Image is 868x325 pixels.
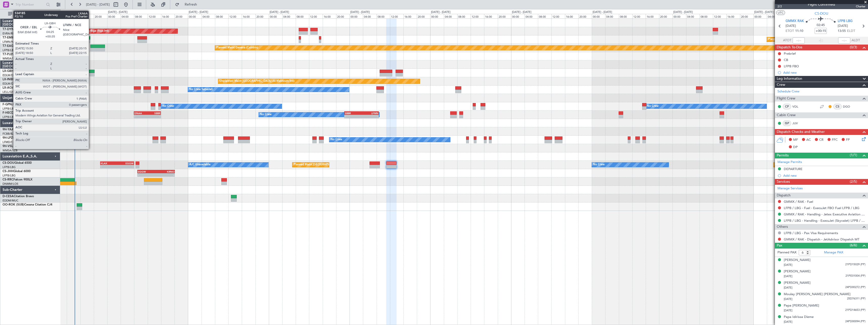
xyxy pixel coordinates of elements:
div: 00:00 [511,14,525,18]
div: A/C Unavailable [189,161,210,169]
div: 09:52 Z [60,115,71,118]
div: - [101,165,117,168]
a: LELL/QSA [3,90,16,94]
div: 08:00 [457,14,471,18]
div: 20:00 [578,14,592,18]
span: CS-DOU [815,11,828,16]
div: DEPARTURE [784,167,802,171]
div: DNAA [134,112,147,115]
a: CS-JHHGlobal 6000 [3,170,31,173]
a: EDDM/MUC [3,199,18,202]
span: Cabin Crew [777,112,796,118]
div: 12:00 [148,14,161,18]
div: EGGW [117,162,134,165]
a: D-CESACitation Bravo [3,195,34,198]
div: KRNO [156,170,174,173]
div: 04:00 [686,14,700,18]
div: 08:00 [134,14,147,18]
span: Permits [777,153,789,158]
a: LFPB / LBG - Handling - ExecuJet (Skyvalet) LFPB / LBG [784,218,865,223]
span: [DATE] [784,274,792,278]
span: T7-DYN [3,28,14,31]
a: WMSA/SZB [3,149,17,152]
div: - [138,173,156,176]
a: F-GPNJFalcon 900EX [3,103,33,106]
a: EDLW/DTM [3,73,17,77]
div: 00:00 [350,14,363,18]
div: 16:00 [242,14,255,18]
span: 24PD00094 (PP) [845,319,865,324]
span: FFC [832,137,838,143]
a: Manage Services [777,186,803,191]
div: 04:00 [282,14,296,18]
span: 21PD15029 (PP) [845,262,865,267]
div: Add new [783,70,865,75]
span: Dispatch [777,193,791,198]
span: 24PD00272 (PP) [845,285,865,290]
div: 20:00 [94,14,107,18]
label: Planned PAX [777,250,796,255]
span: LX-GBH [3,70,14,73]
span: Leg Information [777,76,802,82]
div: 16:00 [323,14,336,18]
div: KLAX [101,162,117,165]
a: GMMX / RAK - Dispatch - JetAdvisor Dispatch MT [784,237,859,241]
span: [DATE] [784,286,792,290]
span: ELDT [847,29,855,34]
a: LX-INBFalcon 900EX EASy II [3,78,42,81]
span: OO-ROK (SUB) [3,203,24,206]
button: All Aircraft [6,10,55,18]
span: D-CESA [3,195,14,198]
div: Add new [783,173,865,178]
span: 21PE01004 (PP) [845,274,865,278]
span: F-HECD [3,111,14,114]
span: [DATE] [784,263,792,267]
div: No Crew [647,103,659,110]
span: (6/6) [850,242,857,248]
span: T7-PJ29 [3,53,14,56]
div: 04:00 [363,14,376,18]
div: SBBR [147,112,160,115]
div: Flight Confirmed [808,2,835,7]
span: ALDT [852,38,860,43]
span: 9H-VSLK [3,145,15,148]
a: 9H-YAAGlobal 5000 [3,128,31,131]
div: - [156,173,174,176]
div: No Crew [162,103,174,110]
div: [DATE] - [DATE] [108,10,127,14]
div: 08:00 [619,14,632,18]
span: [DATE] - [DATE] [86,2,110,7]
span: AC [806,137,811,143]
div: 04:00 [605,14,619,18]
div: CS [833,104,842,109]
div: Planned Maint Geneva (Cointrin) [216,44,258,52]
div: 04:00 [525,14,538,18]
div: 16:00 [565,14,578,18]
div: DNAA [71,112,82,115]
div: Papa Idirissa Dieme [784,315,814,320]
span: LFPB LBG [838,19,853,24]
div: No Crew [260,111,272,118]
a: Manage Permits [777,160,802,165]
a: VDL [792,104,804,109]
span: (2/5) [850,179,857,184]
div: [DATE] - [DATE] [61,10,81,14]
span: CS-DOU [3,161,14,165]
span: Pax [777,243,782,249]
div: Planned Maint [GEOGRAPHIC_DATA] ([GEOGRAPHIC_DATA]) [294,161,373,169]
div: 16:00 [80,14,94,18]
div: [DATE] - [DATE] [350,10,370,14]
div: 04:00 [444,14,457,18]
a: LFPB/LBG [3,107,16,111]
div: Papa [PERSON_NAME] [784,303,819,308]
span: CS-JHH [3,170,13,173]
div: 08:00 [377,14,390,18]
a: GMMX / RAK - Handling - Jetex Executive Aviation GMMX / RAK [784,212,865,216]
span: Services [777,179,790,185]
span: 9H-LPZ [3,136,13,139]
a: DGO [843,104,854,109]
div: 16:00 [161,14,175,18]
span: Dispatch Checks and Weather [777,129,825,135]
a: T7-DYNChallenger 604 [3,28,36,31]
a: LFPB/LBG [3,165,16,169]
